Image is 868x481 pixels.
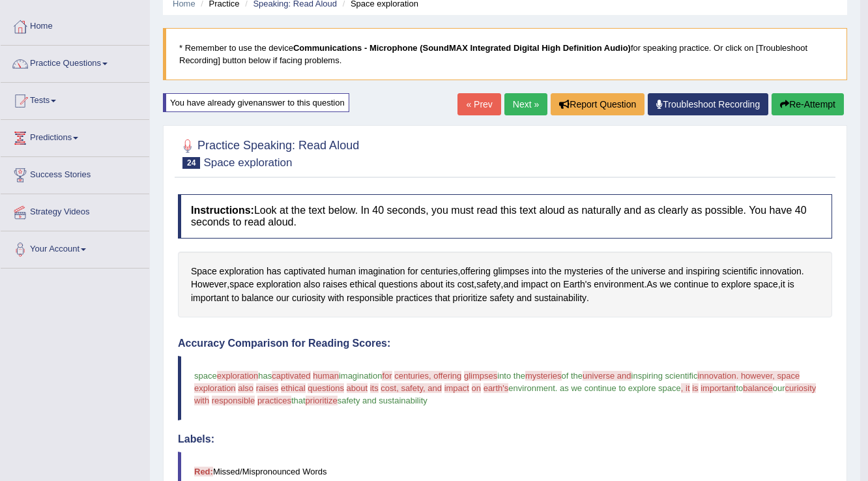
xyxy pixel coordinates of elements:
a: Troubleshoot Recording [648,93,768,115]
span: Click to see word definition [594,278,644,291]
span: Click to see word definition [631,265,665,278]
span: Click to see word definition [191,278,227,291]
span: Click to see word definition [358,265,405,278]
span: earth's [484,383,509,393]
span: its [370,383,379,393]
span: has [258,371,272,381]
span: Click to see word definition [453,291,487,305]
span: important [701,383,736,393]
span: also [238,383,253,393]
span: Click to see word definition [379,278,418,291]
span: impact [444,383,469,393]
span: practices [257,396,291,405]
a: Strategy Videos [1,194,149,227]
span: Click to see word definition [396,291,432,305]
span: for [382,371,392,381]
span: Click to see word definition [721,278,751,291]
span: Click to see word definition [722,265,757,278]
span: Click to see word definition [605,265,613,278]
span: with [194,396,209,405]
span: questions [308,383,344,393]
span: , it [681,383,690,393]
span: Click to see word definition [460,265,490,278]
span: Click to see word definition [420,278,443,291]
span: Click to see word definition [407,265,418,278]
span: responsible [212,396,255,405]
span: Click to see word definition [191,265,217,278]
span: our [773,383,785,393]
span: Click to see word definition [476,278,500,291]
a: Practice Questions [1,46,149,78]
b: Red: [194,467,213,476]
span: inspiring scientific [631,371,698,381]
span: Click to see word definition [781,278,785,291]
span: Click to see word definition [616,265,628,278]
span: Click to see word definition [242,291,274,305]
span: of the [562,371,583,381]
a: Success Stories [1,157,149,190]
span: safety and sustainability [338,396,427,405]
span: Click to see word definition [549,265,561,278]
span: Click to see word definition [534,291,586,305]
span: about [347,383,368,393]
span: raises [256,383,279,393]
span: Click to see word definition [760,265,802,278]
a: Predictions [1,120,149,153]
a: « Prev [457,93,500,115]
span: is [692,383,698,393]
span: Click to see word definition [435,291,450,305]
div: , . , , , . , . [178,252,832,318]
span: Click to see word definition [457,278,474,291]
span: innovation. however, space [697,371,800,381]
span: Click to see word definition [493,265,529,278]
h2: Practice Speaking: Read Aloud [178,136,359,169]
span: Click to see word definition [347,291,394,305]
span: on [472,383,481,393]
span: exploration [194,383,236,393]
span: Click to see word definition [711,278,719,291]
button: Report Question [551,93,644,115]
span: ethical [281,383,306,393]
a: Home [1,8,149,41]
span: environment [508,383,555,393]
span: Click to see word definition [532,265,547,278]
button: Re-Attempt [772,93,844,115]
span: Click to see word definition [446,278,455,291]
span: space [194,371,217,381]
a: Tests [1,83,149,115]
a: Your Account [1,231,149,264]
a: Next » [504,93,547,115]
span: Click to see word definition [350,278,376,291]
span: Click to see word definition [191,291,229,305]
span: Click to see word definition [328,291,344,305]
span: as we continue to explore space [560,383,681,393]
span: Click to see word definition [646,278,657,291]
span: Click to see word definition [421,265,458,278]
span: cost, safety, and [381,383,442,393]
span: Click to see word definition [521,278,548,291]
span: Click to see word definition [686,265,719,278]
span: captivated [272,371,310,381]
h4: Accuracy Comparison for Reading Scores: [178,338,832,349]
h4: Look at the text below. In 40 seconds, you must read this text aloud as naturally and as clearly ... [178,194,832,238]
span: Click to see word definition [328,265,356,278]
span: curiosity [785,383,817,393]
span: to [736,383,743,393]
span: into the [497,371,525,381]
span: Click to see word definition [220,265,265,278]
span: exploration [217,371,259,381]
span: Click to see word definition [503,278,518,291]
span: Click to see word definition [292,291,325,305]
span: Click to see word definition [231,291,239,305]
small: Space exploration [203,156,292,169]
span: Click to see word definition [668,265,683,278]
span: Click to see word definition [283,265,325,278]
span: Click to see word definition [323,278,347,291]
span: mysteries [525,371,562,381]
span: imagination [339,371,383,381]
span: . [555,383,558,393]
span: glimpses [464,371,497,381]
span: universe and [583,371,631,381]
span: Click to see word definition [267,265,282,278]
span: Click to see word definition [517,291,532,305]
